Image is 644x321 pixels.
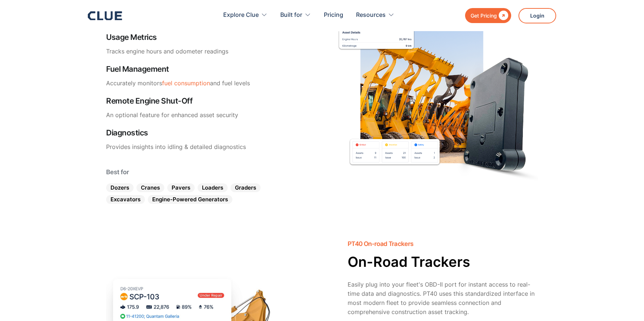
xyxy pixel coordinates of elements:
h4: Diagnostics [106,128,318,137]
p: Provides insights into idling & detailed diagnostics [106,142,318,152]
h4: Usage Metrics [106,33,318,42]
h4: Fuel Management [106,65,318,74]
div: Dozers [106,183,134,192]
h4: Remote Engine Shut-Off [106,97,318,105]
div: Cranes [136,183,164,192]
a: Pricing [324,4,343,27]
div: Loaders [198,183,228,192]
h3: Best for [106,167,318,178]
div: Built for [280,4,302,27]
p: Easily plug into your fleet's OBD-II port for instant access to real-time data and diagnostics. P... [348,280,538,317]
div: Excavators [106,195,145,204]
div: Get Pricing [471,11,497,20]
div: Resources [356,4,386,27]
div: Built for [280,4,311,27]
div: Engine-Powered Generators [148,195,232,204]
div: Pavers [167,183,195,192]
div: Resources [356,4,394,27]
h3: On-Road Trackers [348,253,538,271]
p: An optional feature for enhanced asset security [106,111,318,120]
a: fuel consumption [162,79,210,87]
div:  [497,11,508,20]
a: Login [518,8,556,23]
p: Tracks engine hours and odometer readings [106,47,318,56]
p: Accurately monitors and fuel levels [106,79,318,88]
div: Explore Clue [223,4,267,27]
h2: PT40 On-road Trackers [348,240,538,247]
div: Explore Clue [223,4,259,27]
a: Get Pricing [465,8,511,23]
div: Graders [231,183,261,192]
